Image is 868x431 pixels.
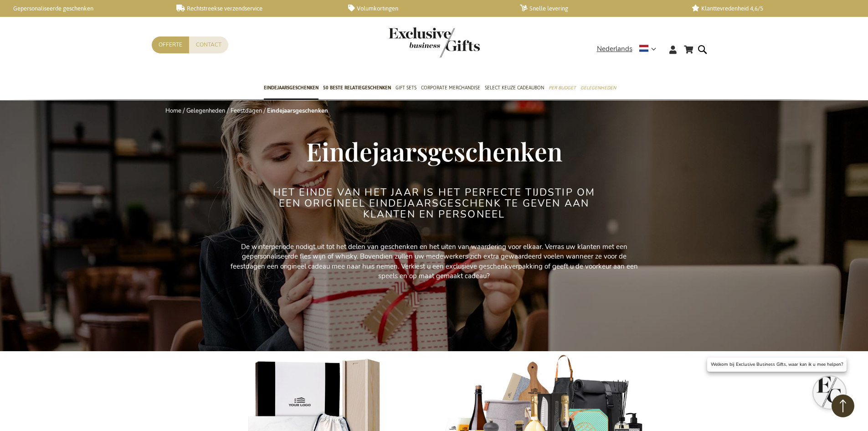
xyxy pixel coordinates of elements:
[152,36,189,53] a: Offerte
[176,5,334,12] a: Rechtstreekse verzendservice
[389,27,434,57] a: store logo
[165,107,181,115] a: Home
[189,36,228,53] a: Contact
[692,5,849,12] a: Klanttevredenheid 4,6/5
[306,134,562,168] span: Eindejaarsgeschenken
[323,83,391,93] span: 50 beste relatiegeschenken
[229,242,639,281] p: De winterperiode nodigt uit tot het delen van geschenken en het uiten van waardering voor elkaar....
[263,187,605,220] h2: Het einde van het jaar is het perfecte tijdstip om een origineel eindejaarsgeschenk te geven aan ...
[549,83,576,93] span: Per Budget
[267,107,328,115] strong: Eindejaarsgeschenken
[348,5,505,12] a: Volumkortingen
[186,107,225,115] a: Gelegenheden
[395,83,416,93] span: Gift Sets
[597,44,632,54] span: Nederlands
[389,27,480,57] img: Exclusive Business gifts logo
[264,83,318,93] span: Eindejaarsgeschenken
[520,5,677,12] a: Snelle levering
[580,83,616,93] span: Gelegenheden
[231,107,262,115] a: Feestdagen
[485,83,544,93] span: Select Keuze Cadeaubon
[5,5,162,12] a: Gepersonaliseerde geschenken
[421,83,480,93] span: Corporate Merchandise
[597,44,662,54] div: Nederlands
